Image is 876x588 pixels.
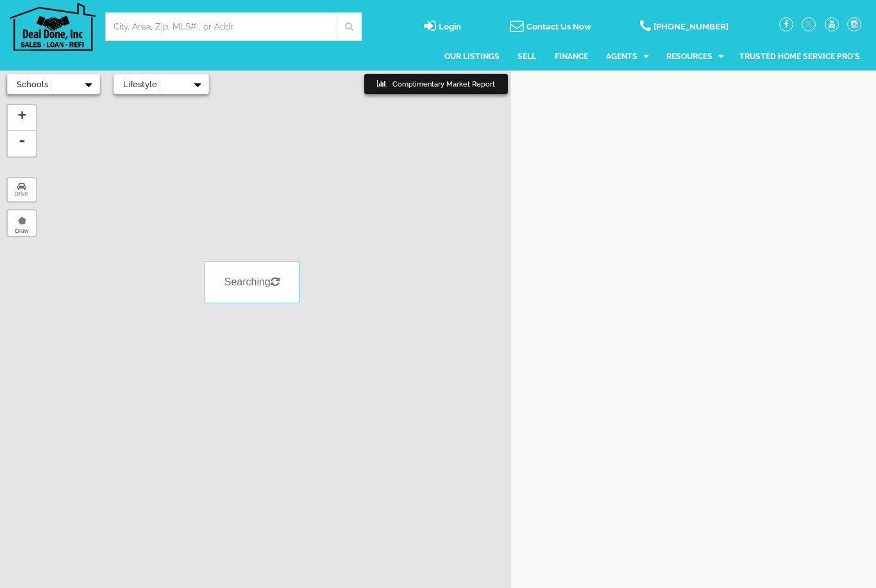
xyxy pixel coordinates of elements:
span: Login [439,22,461,31]
div: Drive [6,177,37,203]
a: Trusted Home Service Pro's [739,41,860,72]
a: Our Listings [444,41,500,72]
a: youtube [825,19,839,29]
input: City, Area, Zip, MLS# , or Addr [114,20,328,33]
a: Contact Us Now [510,22,591,33]
span: [PHONE_NUMBER] [653,22,729,31]
span: Contact Us Now [526,22,591,31]
a: facebook [779,19,793,29]
button: Schools [7,74,100,94]
a: Sell [518,41,536,72]
button: Lifestyle [114,74,209,94]
a: Draw [8,210,36,236]
a: + [8,105,36,131]
a: - [8,131,36,156]
a: Complimentary Market Report [364,74,508,94]
a: Finance [555,41,588,72]
a: twitter [802,19,816,29]
a: Agents [606,41,648,72]
img: Deal Done, Inc Logo [10,3,96,51]
a: [PHONE_NUMBER] [640,22,729,33]
a: login [424,22,461,33]
a: Resources [666,41,723,72]
a: instagram [847,19,861,29]
span: Searching [224,276,280,287]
